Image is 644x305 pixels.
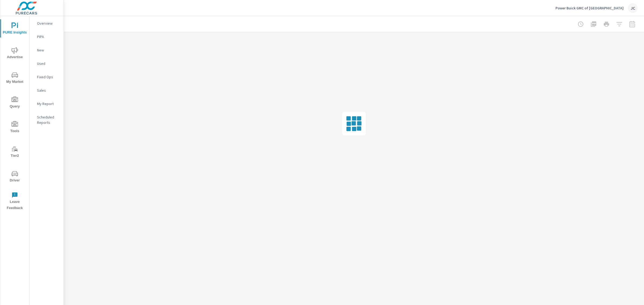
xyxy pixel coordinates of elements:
[30,46,64,54] div: New
[0,16,29,213] div: nav menu
[37,114,59,125] p: Scheduled Reports
[30,33,64,41] div: PIPA
[30,59,64,68] div: Used
[30,100,64,108] div: My Report
[555,6,624,10] p: Power Buick GMC of [GEOGRAPHIC_DATA]
[2,146,28,159] span: Tier2
[37,34,59,39] p: PIPA
[37,21,59,26] p: Overview
[37,47,59,53] p: New
[37,61,59,66] p: Used
[30,73,64,81] div: Fixed Ops
[37,88,59,93] p: Sales
[30,113,64,127] div: Scheduled Reports
[628,3,638,13] div: JC
[30,19,64,27] div: Overview
[2,47,28,60] span: Advertise
[37,74,59,80] p: Fixed Ops
[2,121,28,134] span: Tools
[30,86,64,94] div: Sales
[2,72,28,85] span: My Market
[2,170,28,184] span: Driver
[37,101,59,106] p: My Report
[2,23,28,36] span: PURE Insights
[2,96,28,110] span: Query
[2,192,28,211] span: Leave Feedback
